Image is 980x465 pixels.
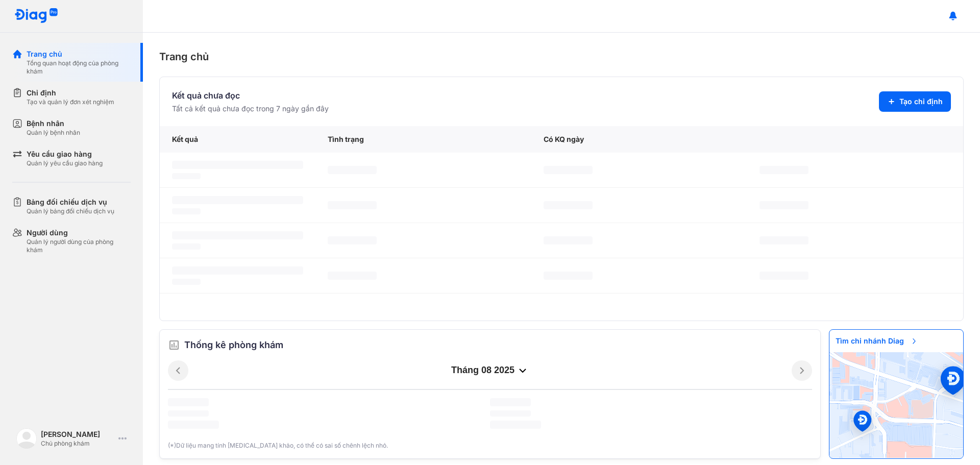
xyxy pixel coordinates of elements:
[27,197,114,207] div: Bảng đối chiếu dịch vụ
[27,159,103,167] div: Quản lý yêu cầu giao hàng
[27,49,131,59] div: Trang chủ
[27,118,80,129] div: Bệnh nhân
[759,236,808,244] span: ‌
[172,231,303,239] span: ‌
[531,126,747,153] div: Có KQ ngày
[27,129,80,137] div: Quản lý bệnh nhân
[172,196,303,204] span: ‌
[172,104,329,114] div: Tất cả kết quả chưa đọc trong 7 ngày gần đây
[168,339,180,351] img: order.5a6da16c.svg
[328,236,377,244] span: ‌
[41,439,114,448] div: Chủ phòng khám
[172,173,201,179] span: ‌
[188,364,792,377] div: tháng 08 2025
[27,59,131,76] div: Tổng quan hoạt động của phòng khám
[14,8,58,24] img: logo
[172,243,201,250] span: ‌
[27,238,131,254] div: Quản lý người dùng của phòng khám
[172,161,303,169] span: ‌
[829,330,924,352] span: Tìm chi nhánh Diag
[168,441,812,450] div: (*)Dữ liệu mang tính [MEDICAL_DATA] khảo, có thể có sai số chênh lệch nhỏ.
[160,126,315,153] div: Kết quả
[328,272,377,280] span: ‌
[168,421,219,429] span: ‌
[490,410,531,417] span: ‌
[544,236,593,244] span: ‌
[759,166,808,174] span: ‌
[315,126,531,153] div: Tình trạng
[172,266,303,275] span: ‌
[328,166,377,174] span: ‌
[490,421,541,429] span: ‌
[172,208,201,214] span: ‌
[159,49,964,64] div: Trang chủ
[27,88,114,98] div: Chỉ định
[27,98,114,106] div: Tạo và quản lý đơn xét nghiệm
[544,272,593,280] span: ‌
[759,201,808,209] span: ‌
[172,279,201,285] span: ‌
[544,166,593,174] span: ‌
[490,398,531,406] span: ‌
[184,338,283,352] span: Thống kê phòng khám
[27,228,131,238] div: Người dùng
[879,91,951,112] button: Tạo chỉ định
[168,398,209,406] span: ‌
[899,96,943,107] span: Tạo chỉ định
[544,201,593,209] span: ‌
[41,429,114,439] div: [PERSON_NAME]
[16,428,37,449] img: logo
[759,272,808,280] span: ‌
[168,410,209,417] span: ‌
[172,89,329,102] div: Kết quả chưa đọc
[27,149,103,159] div: Yêu cầu giao hàng
[328,201,377,209] span: ‌
[27,207,114,215] div: Quản lý bảng đối chiếu dịch vụ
